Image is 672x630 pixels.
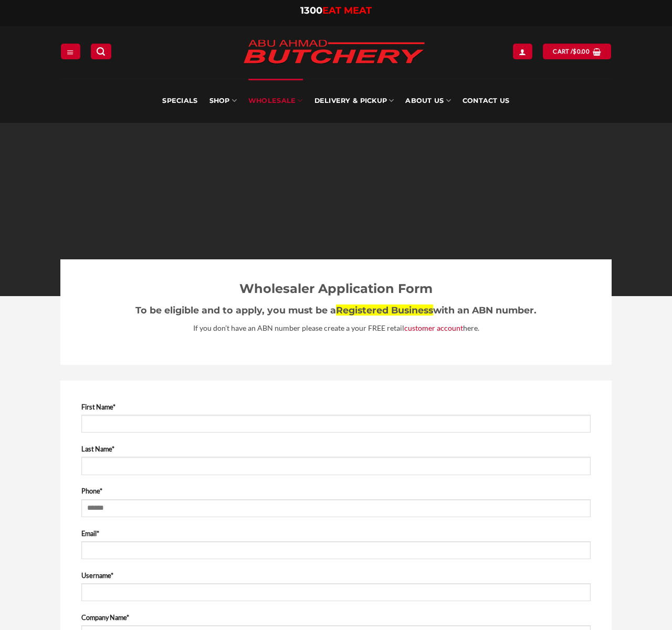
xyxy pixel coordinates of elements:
[81,570,591,581] label: Username
[322,5,372,16] span: EAT MEAT
[91,44,111,59] a: Search
[81,402,591,412] label: First Name
[573,48,590,55] bdi: 0.00
[404,323,463,332] a: customer account
[248,79,303,123] a: Wholesale
[336,304,433,316] strong: Registered Business
[81,528,591,539] label: Email
[300,5,372,16] a: 1300EAT MEAT
[553,47,590,56] span: Cart /
[209,79,237,123] a: SHOP
[81,612,591,623] label: Company Name
[513,44,532,59] a: Login
[405,79,450,123] a: About Us
[543,44,611,59] a: View cart
[81,322,591,334] p: If you don’t have an ABN number please create a your FREE retail here.
[81,303,591,318] h3: To be eligible and to apply, you must be a with an ABN number.
[463,79,510,123] a: Contact Us
[314,79,394,123] a: Delivery & Pickup
[239,281,433,296] strong: Wholesaler Application Form
[61,44,80,59] a: Menu
[234,33,434,72] img: Abu Ahmad Butchery
[81,444,591,454] label: Last Name
[573,47,576,56] span: $
[81,486,591,496] label: Phone
[162,79,197,123] a: Specials
[300,5,322,16] span: 1300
